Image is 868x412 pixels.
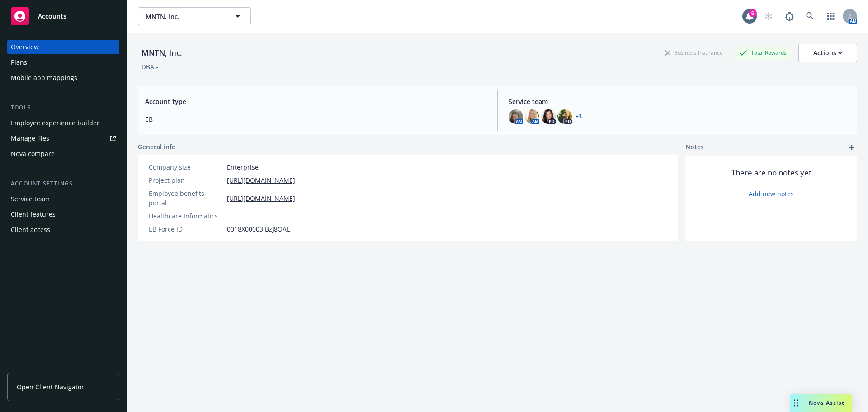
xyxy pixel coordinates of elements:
span: Accounts [38,13,66,20]
span: Nova Assist [809,399,844,407]
span: Notes [685,142,704,153]
div: EB Force ID [149,224,223,234]
img: photo [525,109,539,124]
div: Employee experience builder [11,116,99,130]
a: add [846,142,857,153]
span: EB [145,114,486,124]
div: Account settings [7,179,119,188]
a: Overview [7,40,119,54]
span: 0018X00003IBzJ8QAL [227,224,290,234]
div: Project plan [149,175,223,185]
a: Manage files [7,131,119,146]
a: +3 [576,114,582,119]
a: [URL][DOMAIN_NAME] [227,175,295,185]
a: [URL][DOMAIN_NAME] [227,194,295,203]
a: Plans [7,55,119,70]
a: Client features [7,207,119,222]
div: Drag to move [790,394,802,412]
div: Manage files [11,131,49,146]
div: Service team [11,192,50,206]
span: Enterprise [227,162,259,172]
a: Employee experience builder [7,116,119,130]
span: General info [138,142,176,152]
button: Nova Assist [790,394,852,412]
div: 6 [749,9,757,17]
button: Actions [798,44,857,62]
img: photo [541,109,556,124]
a: Mobile app mappings [7,71,119,85]
a: Start snowing [759,7,778,25]
button: MNTN, Inc. [138,7,251,25]
span: - [227,211,229,221]
div: Overview [11,40,39,54]
span: Service team [509,97,850,106]
a: Add new notes [749,189,794,199]
a: Report a Bug [780,7,798,25]
a: Accounts [7,4,119,29]
span: MNTN, Inc. [146,12,224,21]
div: Healthcare Informatics [149,211,223,221]
div: Employee benefits portal [149,189,223,208]
a: Switch app [822,7,840,25]
a: Service team [7,192,119,206]
div: DBA: - [142,62,158,71]
span: Account type [145,97,486,106]
img: photo [557,109,572,124]
div: Client features [11,207,56,222]
div: MNTN, Inc. [138,47,186,59]
div: Mobile app mappings [11,71,77,85]
span: There are no notes yet [731,167,811,178]
img: photo [509,109,523,124]
div: Business Insurance [660,47,727,58]
div: Nova compare [11,147,55,161]
div: Company size [149,162,223,172]
div: Tools [7,103,119,112]
div: Actions [813,44,842,62]
a: Search [801,7,819,25]
a: Nova compare [7,147,119,161]
div: Client access [11,223,50,237]
div: Plans [11,55,27,70]
div: Total Rewards [735,47,791,58]
a: Client access [7,223,119,237]
span: Open Client Navigator [17,382,84,392]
